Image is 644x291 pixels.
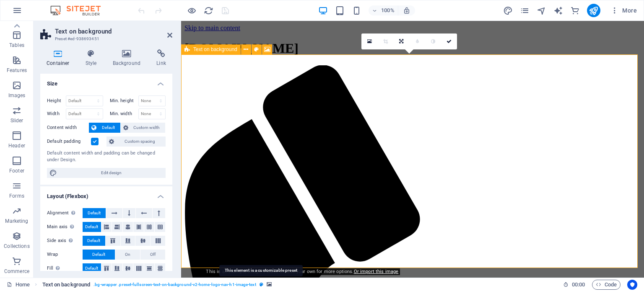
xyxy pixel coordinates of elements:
div: Default content width and padding can be changed under Design. [47,150,166,164]
span: Default [85,222,98,232]
span: Default [87,236,100,246]
button: Default [89,123,120,133]
label: Height [47,98,66,103]
a: Click to cancel selection. Double-click to open Pages [7,280,30,290]
button: Custom width [121,123,166,133]
label: Wrap [47,250,83,260]
div: This is an example image. Please choose your own for more options. [204,268,400,275]
label: Width [47,111,66,116]
i: Navigator [537,6,546,15]
span: Default [99,123,118,133]
label: Content width [47,123,89,133]
i: AI Writer [553,6,563,15]
label: Min. width [110,111,138,116]
label: Min. height [110,98,138,103]
button: Code [592,280,621,290]
h6: Session time [563,280,585,290]
p: Forms [9,193,24,199]
span: Text on background [193,47,237,52]
button: Default [83,263,101,273]
span: . bg-wrapper .preset-fullscreen-text-on-background-v2-home-logo-nav-h1-image-text [93,280,256,290]
a: Or import this image [354,269,399,274]
button: More [607,4,640,17]
p: Commerce [4,268,29,275]
h4: Style [79,49,106,67]
button: Edit design [47,168,166,178]
button: publish [587,4,600,17]
button: On [115,250,140,260]
button: Usercentrics [627,280,637,290]
button: Custom spacing [106,136,166,147]
label: Default padding [47,136,91,147]
a: Change orientation [393,33,409,49]
label: Alignment [47,208,83,218]
p: Collections [4,243,29,250]
span: Default [85,263,98,273]
h4: Size [40,74,172,89]
p: Tables [9,42,24,49]
label: Fill [47,263,83,273]
p: Header [8,142,25,149]
h4: Background [106,49,151,67]
a: Skip to main content [3,3,59,10]
h6: 100% [381,5,395,15]
h4: Link [150,49,172,67]
h4: Container [40,49,79,67]
p: Images [8,92,26,99]
span: Off [150,250,156,260]
h2: Text on background [55,28,172,35]
span: Code [596,280,617,290]
p: Slider [10,117,23,124]
button: pages [520,5,530,15]
span: Custom width [131,123,163,133]
a: Blur [409,33,425,49]
i: Design (Ctrl+Alt+Y) [503,6,513,15]
a: Confirm ( Ctrl ⏎ ) [441,33,457,49]
h3: Preset #ed-938693451 [55,35,156,43]
span: Text on background [42,280,91,290]
p: Footer [9,167,24,174]
i: Reload page [204,6,213,15]
button: navigator [537,5,547,15]
a: Select files from the file manager, stock photos, or upload file(s) [361,33,377,49]
i: On resize automatically adjust zoom level to fit chosen device. [403,7,410,14]
button: Default [83,222,101,232]
span: Default [92,250,105,260]
span: : [578,281,579,288]
button: 100% [369,5,398,15]
button: Off [140,250,165,260]
button: text_generator [553,5,563,15]
span: 00 00 [572,280,585,290]
label: Main axis [47,222,83,232]
nav: breadcrumb [42,280,272,290]
button: design [503,5,513,15]
button: Default [83,250,115,260]
button: Default [83,208,106,218]
span: On [125,250,130,260]
img: Editor Logo [48,5,111,15]
p: Marketing [5,218,28,224]
p: Features [7,67,27,74]
a: Greyscale [425,33,441,49]
button: reload [203,5,213,15]
span: Edit design [60,168,163,178]
h4: Layout (Flexbox) [40,186,172,201]
span: Custom spacing [117,136,163,147]
span: More [610,6,637,15]
span: Default [88,208,101,218]
button: Default [83,236,105,246]
label: Side axis [47,236,83,246]
button: commerce [570,5,580,15]
a: Crop mode [377,33,393,49]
